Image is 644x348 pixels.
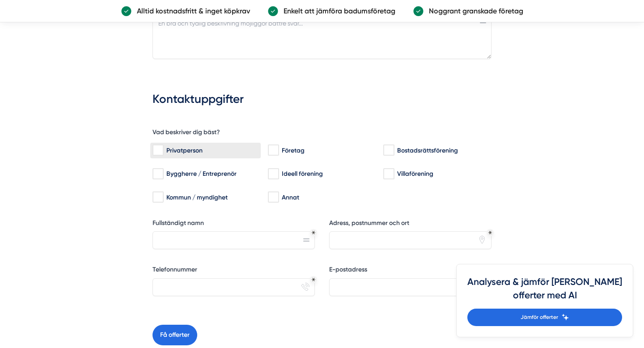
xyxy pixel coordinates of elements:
input: Kommun / myndighet [153,193,163,202]
h5: Vad beskriver dig bäst? [153,128,220,139]
p: Noggrant granskade företag [424,5,523,17]
p: Alltid kostnadsfritt & inget köpkrav [131,5,250,17]
button: Få offerter [153,325,197,345]
div: Obligatoriskt [312,231,315,234]
label: Fullständigt namn [153,219,315,230]
p: Enkelt att jämföra badumsföretag [278,5,395,17]
label: Telefonnummer [153,265,315,276]
a: Jämför offerter [467,309,622,326]
h4: Analysera & jämför [PERSON_NAME] offerter med AI [467,275,622,309]
input: Bostadsrättsförening [383,146,394,155]
label: Adress, postnummer och ort [329,219,491,230]
input: Ideell förening [268,170,278,178]
h3: Kontaktuppgifter [153,88,491,113]
div: Obligatoriskt [312,278,315,281]
input: Byggherre / Entreprenör [153,170,163,178]
div: Obligatoriskt [488,231,492,234]
input: Företag [268,146,278,155]
input: Privatperson [153,146,163,155]
input: Annat [268,193,278,202]
input: Villaförening [383,170,394,178]
label: E-postadress [329,265,491,276]
span: Jämför offerter [521,313,558,322]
